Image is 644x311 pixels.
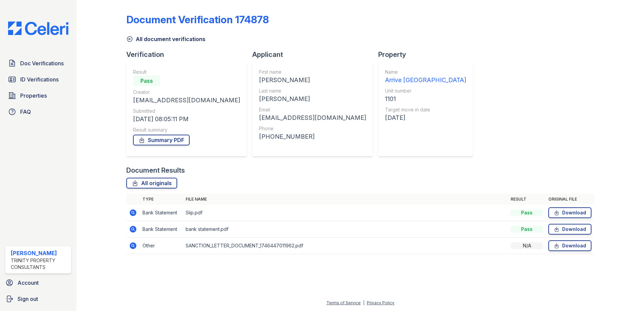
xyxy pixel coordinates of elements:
[20,75,59,83] span: ID Verifications
[385,106,466,113] div: Target move in date
[133,127,240,133] div: Result summary
[508,194,546,205] th: Result
[259,113,366,123] div: [EMAIL_ADDRESS][DOMAIN_NAME]
[133,114,240,124] div: [DATE] 08:05:11 PM
[18,279,39,287] span: Account
[133,89,240,96] div: Creator
[140,221,183,238] td: Bank Statement
[3,22,74,35] img: CE_Logo_Blue-a8612792a0a2168367f1c8372b55b34899dd931a85d93a1a3d3e32e68fde9ad4.png
[183,205,508,221] td: Slip.pdf
[385,94,466,104] div: 1101
[511,242,543,249] div: N/A
[259,125,366,132] div: Phone
[259,94,366,104] div: [PERSON_NAME]
[126,166,185,175] div: Document Results
[385,75,466,85] div: Arrive [GEOGRAPHIC_DATA]
[133,135,190,145] a: Summary PDF
[183,221,508,238] td: bank statement.pdf
[11,257,68,271] div: Trinity Property Consultants
[20,108,31,116] span: FAQ
[385,69,466,75] div: Name
[259,106,366,113] div: Email
[546,194,594,205] th: Original file
[326,300,361,305] a: Terms of Service
[385,69,466,85] a: Name Arrive [GEOGRAPHIC_DATA]
[140,205,183,221] td: Bank Statement
[126,178,177,188] a: All originals
[385,88,466,94] div: Unit number
[133,108,240,114] div: Submitted
[5,57,71,70] a: Doc Verifications
[126,13,269,26] div: Document Verification 174878
[140,194,183,205] th: Type
[259,88,366,94] div: Last name
[126,50,252,59] div: Verification
[133,75,160,86] div: Pass
[183,238,508,254] td: SANCTION_LETTER_DOCUMENT_1746447011962.pdf
[126,35,205,43] a: All document verifications
[133,96,240,105] div: [EMAIL_ADDRESS][DOMAIN_NAME]
[183,194,508,205] th: File name
[363,300,364,305] div: |
[367,300,394,305] a: Privacy Policy
[20,59,64,67] span: Doc Verifications
[548,224,591,235] a: Download
[133,69,240,75] div: Result
[259,75,366,85] div: [PERSON_NAME]
[252,50,378,59] div: Applicant
[3,292,74,306] a: Sign out
[511,209,543,216] div: Pass
[511,226,543,233] div: Pass
[378,50,478,59] div: Property
[140,238,183,254] td: Other
[5,105,71,118] a: FAQ
[5,73,71,86] a: ID Verifications
[20,92,47,100] span: Properties
[616,284,637,304] iframe: chat widget
[385,113,466,123] div: [DATE]
[3,276,74,289] a: Account
[5,89,71,102] a: Properties
[18,295,38,303] span: Sign out
[548,240,591,251] a: Download
[259,132,366,141] div: [PHONE_NUMBER]
[259,69,366,75] div: First name
[11,249,68,257] div: [PERSON_NAME]
[548,207,591,218] a: Download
